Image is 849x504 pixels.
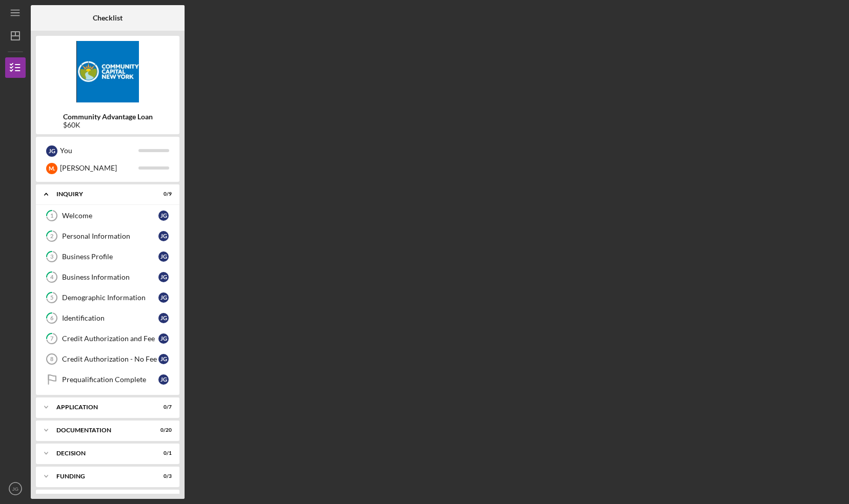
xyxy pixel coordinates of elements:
[158,374,169,385] div: J G
[93,14,123,22] b: Checklist
[5,478,26,499] button: JG
[158,333,169,344] div: J G
[62,375,158,384] div: Prequalification Complete
[153,404,172,410] div: 0 / 7
[158,211,169,221] div: J G
[41,308,174,328] a: 6IdentificationJG
[41,349,174,369] a: 8Credit Authorization - No FeeJG
[50,295,53,301] tspan: 5
[158,354,169,364] div: J G
[50,254,53,260] tspan: 3
[62,293,158,302] div: Demographic Information
[41,369,174,390] a: Prequalification CompleteJG
[50,233,53,240] tspan: 2
[60,159,138,177] div: [PERSON_NAME]
[46,145,57,157] div: J G
[62,355,158,363] div: Credit Authorization - No Fee
[50,315,54,322] tspan: 6
[60,142,138,159] div: You
[50,335,54,342] tspan: 7
[56,191,146,197] div: Inquiry
[36,41,179,102] img: Product logo
[41,328,174,349] a: 7Credit Authorization and FeeJG
[56,473,146,479] div: Funding
[153,473,172,479] div: 0 / 3
[50,274,54,281] tspan: 4
[41,226,174,246] a: 2Personal InformationJG
[56,427,146,433] div: Documentation
[62,314,158,322] div: Identification
[41,267,174,287] a: 4Business InformationJG
[158,272,169,282] div: J G
[41,205,174,226] a: 1WelcomeJG
[158,313,169,323] div: J G
[158,292,169,303] div: J G
[153,450,172,456] div: 0 / 1
[41,246,174,267] a: 3Business ProfileJG
[63,113,153,121] b: Community Advantage Loan
[12,486,18,492] text: JG
[158,251,169,262] div: J G
[62,273,158,281] div: Business Information
[158,231,169,241] div: J G
[62,232,158,240] div: Personal Information
[50,356,53,362] tspan: 8
[41,287,174,308] a: 5Demographic InformationJG
[56,404,146,410] div: Application
[62,253,158,261] div: Business Profile
[62,334,158,343] div: Credit Authorization and Fee
[63,121,153,129] div: $60K
[46,163,57,174] div: M .
[50,213,53,219] tspan: 1
[153,427,172,433] div: 0 / 20
[56,450,146,456] div: Decision
[62,212,158,220] div: Welcome
[153,191,172,197] div: 0 / 9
